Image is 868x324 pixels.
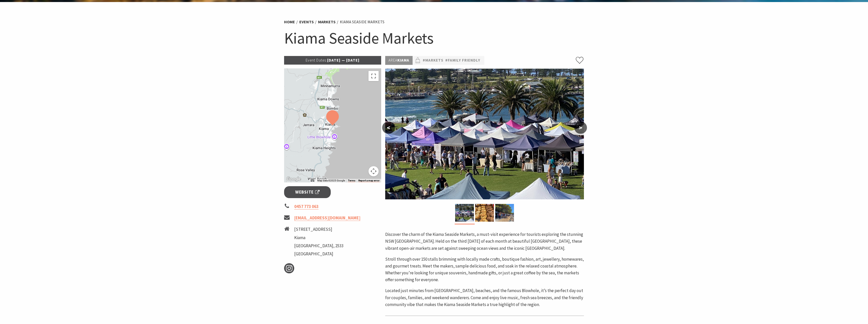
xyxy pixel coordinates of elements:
span: Website [295,189,320,196]
button: Toggle fullscreen view [368,71,379,81]
span: Area [389,58,397,63]
button: > [574,122,587,134]
p: Kiama [385,56,413,65]
a: [EMAIL_ADDRESS][DOMAIN_NAME] [294,215,360,221]
a: Click to see this area on Google Maps [285,176,302,182]
p: Located just minutes from [GEOGRAPHIC_DATA], beaches, and the famous Blowhole, it’s the perfect d... [385,287,584,308]
li: Kiama [294,234,343,241]
img: Kiama Seaside Market [455,204,474,222]
img: Google [285,176,302,182]
p: Discover the charm of the Kiama Seaside Markets, a must-visit experience for tourists exploring t... [385,231,584,252]
button: < [382,122,395,134]
a: Report a map error [358,179,380,182]
li: [STREET_ADDRESS] [294,226,343,233]
img: Kiama Seaside Market [385,69,584,199]
a: Events [299,19,314,25]
span: Event Dates: [306,58,327,63]
a: #Family Friendly [445,57,480,64]
li: Kiama Seaside Markets [340,19,384,25]
img: market photo [495,204,514,222]
a: Home [284,19,295,25]
li: [GEOGRAPHIC_DATA] [294,251,343,257]
a: Website [284,186,331,198]
p: Stroll through over 150 stalls brimming with locally made crafts, boutique fashion, art, jeweller... [385,256,584,283]
a: 0457 773 063 [294,204,319,209]
span: Map data ©2025 Google [317,179,345,182]
li: [GEOGRAPHIC_DATA], 2533 [294,242,343,249]
img: Market ptoduce [475,204,494,222]
a: #Markets [423,57,444,64]
a: Terms (opens in new tab) [348,179,355,182]
p: [DATE] — [DATE] [284,56,381,65]
button: Map camera controls [368,166,379,176]
button: Keyboard shortcuts [311,179,314,182]
h1: Kiama Seaside Markets [284,28,584,48]
a: Markets [318,19,336,25]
